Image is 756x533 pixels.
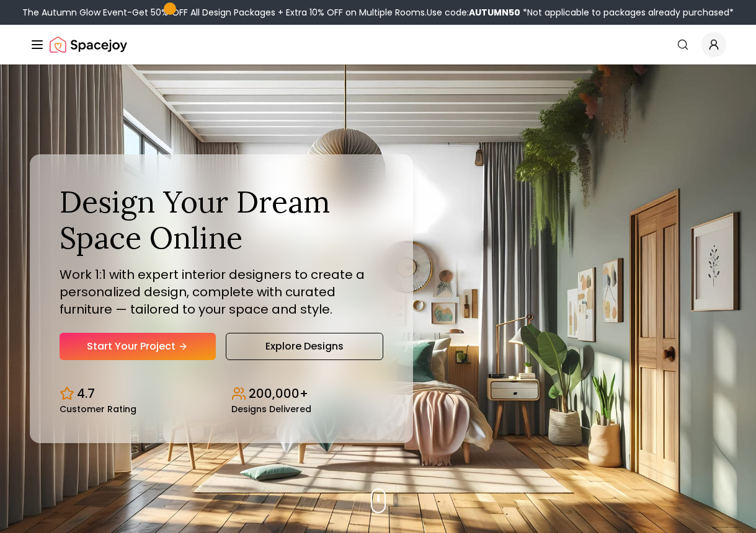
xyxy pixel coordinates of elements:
span: *Not applicable to packages already purchased* [520,6,734,19]
span: Use code: [427,6,520,19]
img: Spacejoy Logo [50,32,127,57]
small: Designs Delivered [231,405,311,413]
p: 200,000+ [249,385,308,402]
a: Start Your Project [60,333,216,360]
p: Work 1:1 with expert interior designers to create a personalized design, complete with curated fu... [60,266,383,318]
div: The Autumn Glow Event-Get 50% OFF All Design Packages + Extra 10% OFF on Multiple Rooms. [22,6,734,19]
a: Spacejoy [50,32,127,57]
a: Explore Designs [226,333,383,360]
b: AUTUMN50 [469,6,520,19]
div: Design stats [60,375,383,413]
small: Customer Rating [60,405,136,413]
h1: Design Your Dream Space Online [60,184,383,255]
nav: Global [30,25,726,64]
p: 4.7 [77,385,95,402]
